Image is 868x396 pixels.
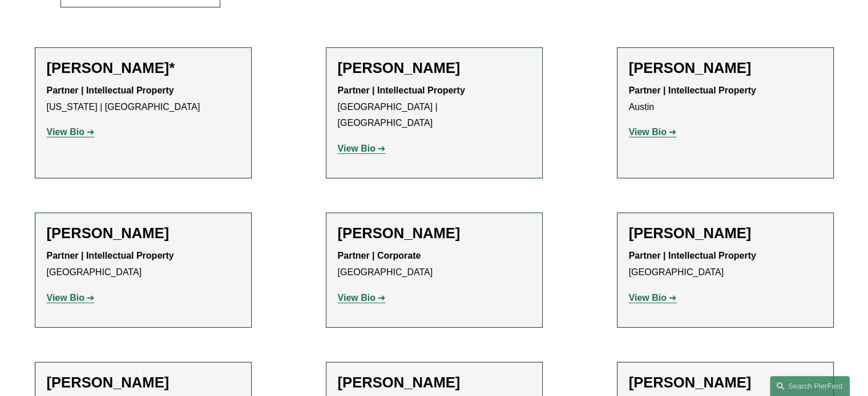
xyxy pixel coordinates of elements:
p: Austin [629,83,822,116]
strong: Partner | Intellectual Property [47,251,174,260]
a: View Bio [629,127,677,137]
strong: View Bio [629,127,667,137]
h2: [PERSON_NAME] [338,59,531,77]
h2: [PERSON_NAME] [47,374,240,391]
strong: View Bio [47,293,84,303]
h2: [PERSON_NAME] [338,374,531,391]
strong: Partner | Intellectual Property [629,85,756,95]
p: [US_STATE] | [GEOGRAPHIC_DATA] [47,83,240,116]
strong: Partner | Intellectual Property [629,251,756,260]
h2: [PERSON_NAME]* [47,59,240,77]
p: [GEOGRAPHIC_DATA] | [GEOGRAPHIC_DATA] [338,83,531,132]
p: [GEOGRAPHIC_DATA] [47,248,240,281]
h2: [PERSON_NAME] [629,224,822,242]
strong: Partner | Intellectual Property [338,85,465,95]
a: View Bio [338,293,386,303]
a: View Bio [338,144,386,153]
strong: View Bio [338,144,376,153]
strong: View Bio [629,293,667,303]
h2: [PERSON_NAME] [47,224,240,242]
h2: [PERSON_NAME] [338,224,531,242]
p: [GEOGRAPHIC_DATA] [629,248,822,281]
a: View Bio [629,293,677,303]
strong: View Bio [47,127,84,137]
a: Search this site [770,376,850,396]
h2: [PERSON_NAME] [629,374,822,391]
strong: Partner | Corporate [338,251,421,260]
p: [GEOGRAPHIC_DATA] [338,248,531,281]
strong: Partner | Intellectual Property [47,85,174,95]
strong: View Bio [338,293,376,303]
h2: [PERSON_NAME] [629,59,822,77]
a: View Bio [47,127,95,137]
a: View Bio [47,293,95,303]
